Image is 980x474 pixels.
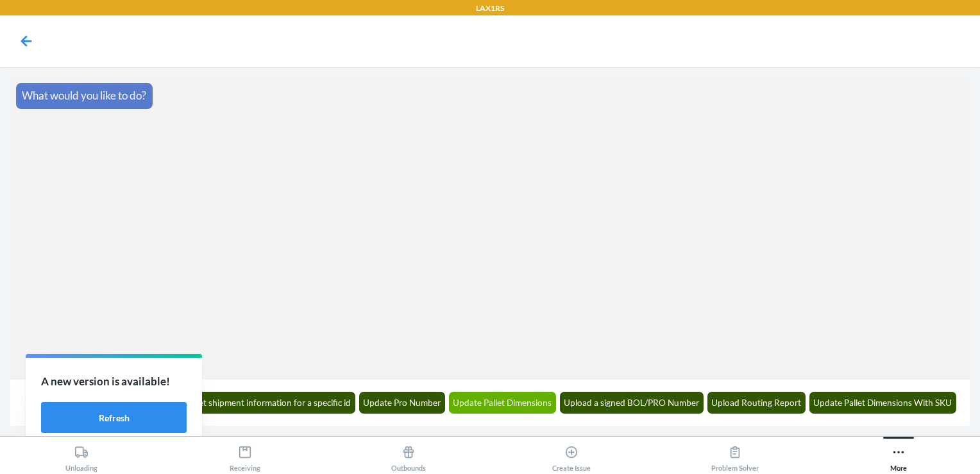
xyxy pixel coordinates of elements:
[707,392,806,414] button: Upload Routing Report
[41,402,187,433] button: Refresh
[65,440,97,472] div: Unloading
[391,440,426,472] div: Outbounds
[816,437,980,472] button: More
[230,440,260,472] div: Receiving
[490,437,654,472] button: Create Issue
[560,392,704,414] button: Upload a signed BOL/PRO Number
[189,392,356,414] button: Get shipment information for a specific id
[552,440,591,472] div: Create Issue
[809,392,957,414] button: Update Pallet Dimensions With SKU
[711,440,759,472] div: Problem Solver
[41,373,187,390] p: A new version is available!
[326,437,490,472] button: Outbounds
[449,392,557,414] button: Update Pallet Dimensions
[359,392,446,414] button: Update Pro Number
[164,437,327,472] button: Receiving
[22,87,146,104] p: What would you like to do?
[890,440,907,472] div: More
[476,3,504,14] p: LAX1RS
[654,437,817,472] button: Problem Solver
